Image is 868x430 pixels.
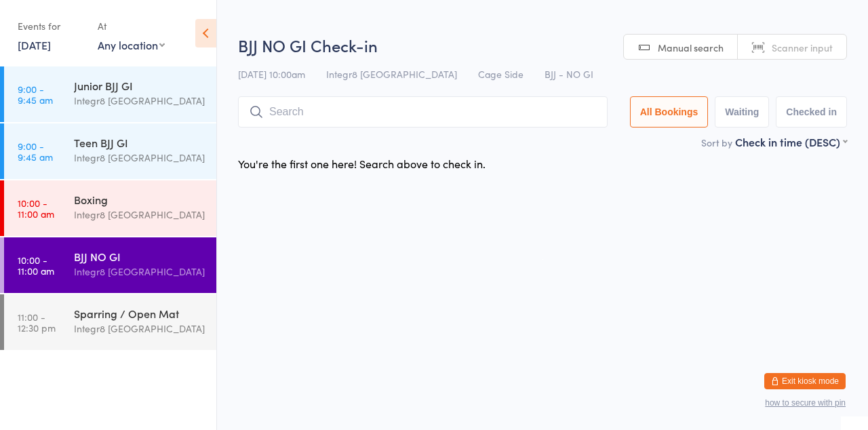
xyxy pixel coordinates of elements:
a: 10:00 -11:00 amBoxingIntegr8 [GEOGRAPHIC_DATA] [4,180,216,236]
div: Events for [18,15,84,37]
a: 10:00 -11:00 amBJJ NO GIIntegr8 [GEOGRAPHIC_DATA] [4,237,216,293]
a: [DATE] [18,37,51,52]
span: [DATE] 10:00am [238,67,305,81]
button: Waiting [715,96,769,128]
div: Integr8 [GEOGRAPHIC_DATA] [74,150,205,165]
input: Search [238,96,608,128]
div: Check in time (DESC) [735,134,847,149]
div: You're the first one here! Search above to check in. [238,156,486,171]
button: Checked in [776,96,847,128]
time: 9:00 - 9:45 am [18,83,53,105]
button: All Bookings [630,96,709,128]
span: BJJ - NO GI [545,67,593,81]
div: Teen BJJ GI [74,135,205,150]
span: Scanner input [772,41,833,54]
div: Junior BJJ GI [74,78,205,93]
div: Integr8 [GEOGRAPHIC_DATA] [74,93,205,109]
time: 10:00 - 11:00 am [18,254,54,276]
button: how to secure with pin [765,398,846,408]
div: At [98,15,165,37]
div: Sparring / Open Mat [74,306,205,321]
div: Any location [98,37,165,52]
span: Manual search [658,41,724,54]
span: Integr8 [GEOGRAPHIC_DATA] [326,67,457,81]
div: Integr8 [GEOGRAPHIC_DATA] [74,207,205,222]
time: 10:00 - 11:00 am [18,197,54,219]
time: 11:00 - 12:30 pm [18,311,56,333]
div: Integr8 [GEOGRAPHIC_DATA] [74,321,205,336]
h2: BJJ NO GI Check-in [238,34,847,56]
a: 11:00 -12:30 pmSparring / Open MatIntegr8 [GEOGRAPHIC_DATA] [4,294,216,350]
a: 9:00 -9:45 amJunior BJJ GIIntegr8 [GEOGRAPHIC_DATA] [4,66,216,122]
time: 9:00 - 9:45 am [18,140,53,162]
label: Sort by [701,136,732,149]
div: Integr8 [GEOGRAPHIC_DATA] [74,264,205,279]
div: Boxing [74,192,205,207]
span: Cage Side [478,67,524,81]
button: Exit kiosk mode [764,373,846,389]
div: BJJ NO GI [74,249,205,264]
a: 9:00 -9:45 amTeen BJJ GIIntegr8 [GEOGRAPHIC_DATA] [4,123,216,179]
